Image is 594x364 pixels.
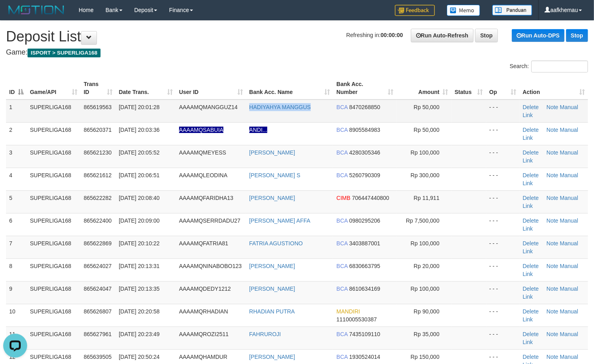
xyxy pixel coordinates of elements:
[27,190,81,213] td: SUPERLIGA168
[27,327,81,349] td: SUPERLIGA168
[336,149,347,156] span: BCA
[84,149,112,156] span: 865621230
[6,77,27,100] th: ID: activate to sort column descending
[27,77,81,100] th: Game/API: activate to sort column ascending
[176,77,246,100] th: User ID: activate to sort column ascending
[486,304,520,327] td: - - -
[249,331,281,337] a: FAHRUROJI
[249,217,310,224] a: [PERSON_NAME] AFFA
[249,354,295,360] a: [PERSON_NAME]
[119,263,160,269] span: [DATE] 20:13:31
[486,77,520,100] th: Op: activate to sort column ascending
[547,354,558,360] a: Note
[336,195,350,201] span: CIMB
[349,149,380,156] span: Copy 4280305346 to clipboard
[547,308,558,315] a: Note
[27,145,81,168] td: SUPERLIGA168
[6,304,27,327] td: 10
[336,240,347,247] span: BCA
[6,145,27,168] td: 3
[349,240,380,247] span: Copy 3403887001 to clipboard
[523,127,539,133] a: Delete
[84,286,112,292] span: 865624047
[486,236,520,258] td: - - -
[28,49,101,57] span: ISPORT > SUPERLIGA168
[523,308,539,315] a: Delete
[523,127,578,141] a: Manual Link
[547,217,558,224] a: Note
[6,100,27,123] td: 1
[486,190,520,213] td: - - -
[246,77,334,100] th: Bank Acc. Name: activate to sort column ascending
[119,240,160,247] span: [DATE] 20:10:22
[523,263,578,277] a: Manual Link
[27,281,81,304] td: SUPERLIGA168
[349,217,380,224] span: Copy 0980295206 to clipboard
[349,104,380,110] span: Copy 8470268850 to clipboard
[547,331,558,337] a: Note
[410,286,439,292] span: Rp 100,000
[492,5,532,16] img: panduan.png
[397,77,452,100] th: Amount: activate to sort column ascending
[6,258,27,281] td: 8
[410,240,439,247] span: Rp 100,000
[523,354,539,360] a: Delete
[27,168,81,190] td: SUPERLIGA168
[523,240,578,254] a: Manual Link
[349,354,380,360] span: Copy 1930524014 to clipboard
[6,281,27,304] td: 9
[84,217,112,224] span: 865622400
[249,104,311,110] a: HADIYAHYA MANGGUS
[410,149,439,156] span: Rp 100,000
[249,286,295,292] a: [PERSON_NAME]
[249,127,267,133] a: ANDI...
[84,354,112,360] span: 865639505
[346,32,403,38] span: Refreshing in:
[547,263,558,269] a: Note
[523,104,539,110] a: Delete
[547,104,558,110] a: Note
[84,263,112,269] span: 865624027
[523,263,539,269] a: Delete
[179,354,227,360] span: AAAAMQHAMDUR
[547,127,558,133] a: Note
[510,61,588,72] label: Search:
[179,195,233,201] span: AAAAMQFARIDHA13
[116,77,176,100] th: Date Trans.: activate to sort column ascending
[414,127,440,133] span: Rp 50,000
[119,286,160,292] span: [DATE] 20:13:35
[84,195,112,201] span: 865622282
[119,127,160,133] span: [DATE] 20:03:36
[452,77,486,100] th: Status: activate to sort column ascending
[119,217,160,224] span: [DATE] 20:09:00
[27,258,81,281] td: SUPERLIGA168
[336,127,347,133] span: BCA
[414,308,440,315] span: Rp 90,000
[349,263,380,269] span: Copy 6830663795 to clipboard
[27,122,81,145] td: SUPERLIGA168
[6,168,27,190] td: 4
[3,3,27,27] button: Open LiveChat chat widget
[6,236,27,258] td: 7
[336,331,347,337] span: BCA
[336,263,347,269] span: BCA
[523,172,578,186] a: Manual Link
[352,195,389,201] span: Copy 706447440800 to clipboard
[414,331,440,337] span: Rp 35,000
[84,308,112,315] span: 865626807
[119,172,160,178] span: [DATE] 20:06:51
[84,172,112,178] span: 865621612
[6,122,27,145] td: 2
[249,195,295,201] a: [PERSON_NAME]
[27,304,81,327] td: SUPERLIGA168
[547,240,558,247] a: Note
[119,149,160,156] span: [DATE] 20:05:52
[179,104,238,110] span: AAAAMQMANGGUZ14
[249,308,295,315] a: RHADIAN PUTRA
[486,213,520,236] td: - - -
[179,331,229,337] span: AAAAMQROZI2511
[81,77,116,100] th: Trans ID: activate to sort column ascending
[6,4,67,16] img: MOTION_logo.png
[414,104,440,110] span: Rp 50,000
[349,127,380,133] span: Copy 8905584983 to clipboard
